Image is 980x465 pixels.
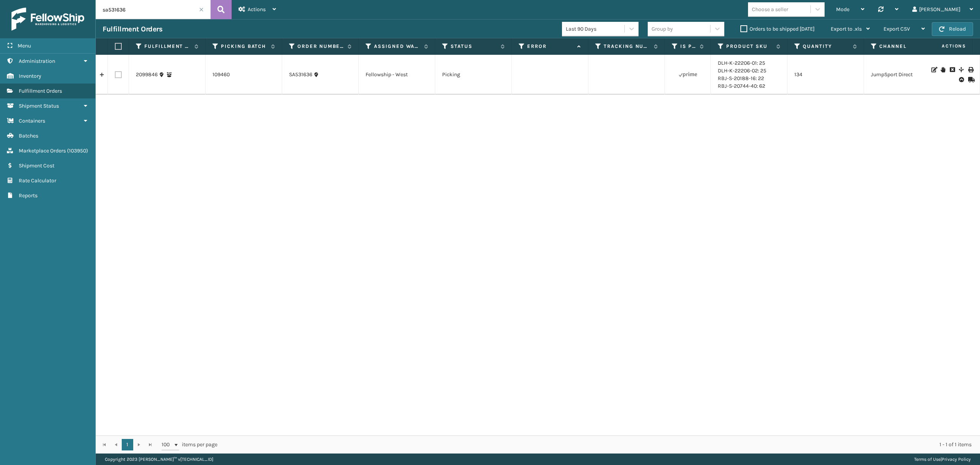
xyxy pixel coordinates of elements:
[103,25,162,34] h3: Fulfillment Orders
[122,439,133,450] a: 1
[19,147,66,154] span: Marketplace Orders
[19,103,59,109] span: Shipment Status
[19,58,55,64] span: Administration
[884,26,910,32] span: Export CSV
[136,71,158,79] a: 2099846
[359,55,435,95] td: Fellowship - West
[105,454,213,465] p: Copyright 2023 [PERSON_NAME]™ v [TECHNICAL_ID]
[435,55,512,95] td: Picking
[297,43,344,50] label: Order Number
[206,55,282,95] td: 109460
[959,67,964,72] i: Split Fulfillment Order
[19,162,54,169] span: Shipment Cost
[19,192,38,199] span: Reports
[374,43,420,50] label: Assigned Warehouse
[221,43,267,50] label: Picking Batch
[718,83,765,89] a: RBJ-S-20744-40: 62
[19,118,45,124] span: Containers
[942,457,971,462] a: Privacy Policy
[914,457,941,462] a: Terms of Use
[162,439,217,450] span: items per page
[18,43,31,49] span: Menu
[726,43,773,50] label: Product SKU
[19,133,38,139] span: Batches
[566,25,625,33] div: Last 90 Days
[918,40,971,52] span: Actions
[67,147,88,154] span: ( 103950 )
[752,5,788,13] div: Choose a seller
[228,441,972,449] div: 1 - 1 of 1 items
[932,22,973,36] button: Reload
[604,43,650,50] label: Tracking Number
[968,67,973,72] i: Print BOL
[836,6,849,13] span: Mode
[718,60,765,66] a: DLH-K-22206-01: 25
[19,88,62,94] span: Fulfillment Orders
[527,43,573,50] label: Error
[289,71,312,79] a: SA531636
[950,67,954,72] i: Cancel Fulfillment Order
[19,73,41,79] span: Inventory
[11,8,84,31] img: logo
[740,26,815,32] label: Orders to be shipped [DATE]
[959,77,964,82] i: Upload BOL
[879,43,926,50] label: Channel
[162,441,173,449] span: 100
[831,26,862,32] span: Export to .xls
[451,43,497,50] label: Status
[941,67,945,72] i: On Hold
[19,177,56,184] span: Rate Calculator
[803,43,849,50] label: Quantity
[914,454,971,465] div: |
[248,6,266,13] span: Actions
[718,67,766,74] a: DLH-K-22206-02: 25
[931,67,936,72] i: Edit
[718,75,764,82] a: RBJ-S-20188-16: 22
[652,25,673,33] div: Group by
[864,55,941,95] td: JumpSport Direct
[144,43,191,50] label: Fulfillment Order Id
[680,43,696,50] label: Is Prime
[787,55,864,95] td: 134
[968,77,973,82] i: Mark as Shipped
